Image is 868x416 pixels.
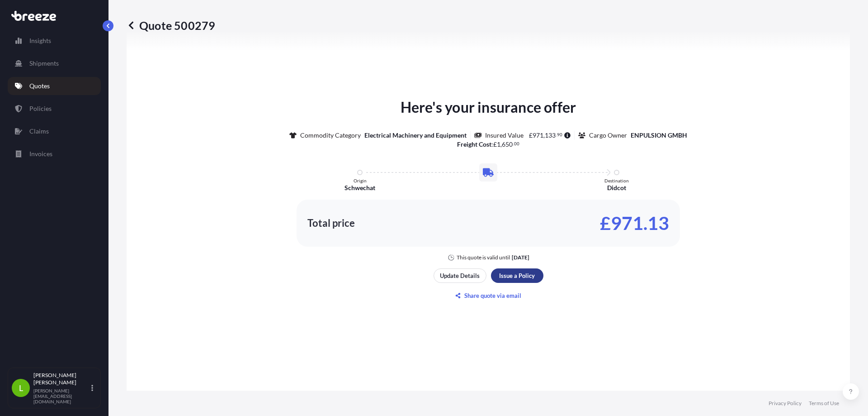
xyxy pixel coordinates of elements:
span: L [19,383,23,392]
span: £ [493,141,497,148]
p: Quote 500279 [127,18,215,33]
span: 650 [502,141,513,148]
p: This quote is valid until [457,254,510,261]
span: 1 [497,141,500,148]
span: 133 [545,132,556,139]
p: [DATE] [512,254,529,261]
p: Quotes [29,81,50,91]
p: Didcot [607,183,626,192]
a: Privacy Policy [769,400,802,407]
p: Total price [307,219,355,228]
a: Quotes [8,77,101,95]
a: Invoices [8,145,101,163]
p: Commodity Category [300,131,361,140]
p: £971.13 [600,216,669,230]
p: Shipments [29,59,59,68]
a: Insights [8,32,101,50]
button: Share quote via email [434,288,543,303]
p: [PERSON_NAME] [PERSON_NAME] [33,372,90,386]
span: , [543,132,545,139]
span: . [513,142,514,145]
button: Update Details [434,268,486,283]
p: Cargo Owner [589,131,627,140]
span: 90 [557,133,562,136]
p: : [457,140,520,149]
a: Terms of Use [809,400,839,407]
p: ENPULSION GMBH [631,131,687,140]
p: Schwechat [344,183,375,192]
span: , [500,141,502,148]
p: Here's your insurance offer [401,96,576,118]
a: Claims [8,122,101,140]
p: Policies [29,104,52,113]
span: £ [529,132,533,139]
p: Update Details [440,271,480,280]
b: Freight Cost [457,140,491,148]
p: Insights [29,36,51,45]
a: Shipments [8,54,101,72]
a: Policies [8,100,101,118]
span: 971 [533,132,543,139]
span: . [556,133,557,136]
span: 00 [514,142,519,145]
p: Issue a Policy [499,271,535,280]
p: Claims [29,127,49,136]
p: [PERSON_NAME][EMAIL_ADDRESS][DOMAIN_NAME] [33,388,90,404]
p: Origin [354,178,367,183]
p: Invoices [29,149,52,158]
p: Electrical Machinery and Equipment [364,131,467,140]
button: Issue a Policy [491,268,543,283]
p: Destination [604,178,629,183]
p: Insured Value [485,131,524,140]
p: Share quote via email [464,291,521,300]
